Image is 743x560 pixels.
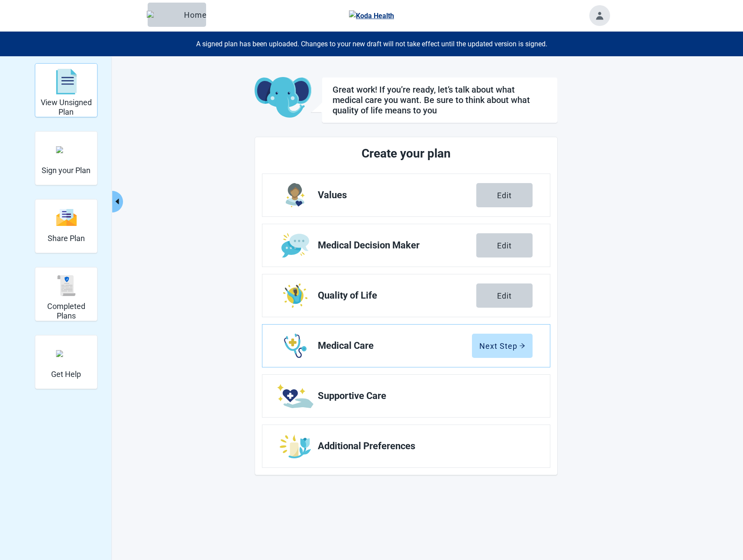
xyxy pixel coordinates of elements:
[262,375,550,417] a: Edit Supportive Care section
[203,77,610,475] main: Main content
[48,234,85,243] h2: Share Plan
[35,63,97,117] div: View Unsigned Plan
[112,191,123,212] button: Collapse menu
[148,3,206,27] button: ElephantHome
[349,10,394,21] img: Koda Health
[497,241,512,250] div: Edit
[39,302,94,320] h2: Completed Plans
[318,290,476,301] span: Quality of Life
[39,98,94,116] h2: View Unsigned Plan
[35,267,97,321] div: Completed Plans
[56,208,77,227] img: svg%3e
[35,131,97,185] div: Sign your Plan
[318,190,476,200] span: Values
[318,391,526,401] span: Supportive Care
[318,441,526,451] span: Additional Preferences
[147,11,181,19] img: Elephant
[476,183,533,207] button: Edit
[476,283,533,308] button: Edit
[155,10,199,19] div: Home
[56,146,77,153] img: make_plan_official.svg
[479,341,525,350] div: Next Step
[35,335,97,389] div: Get Help
[497,191,512,200] div: Edit
[497,291,512,300] div: Edit
[318,341,472,351] span: Medical Care
[51,370,81,379] h2: Get Help
[472,334,533,358] button: Next Steparrow-right
[476,233,533,257] button: Edit
[589,5,610,26] button: Toggle account menu
[56,275,77,296] img: svg%3e
[113,197,121,206] span: caret-left
[294,144,518,163] h2: Create your plan
[262,425,550,467] a: Edit Additional Preferences section
[262,174,550,216] a: Edit Values section
[333,84,547,116] h1: Great work! If you’re ready, let’s talk about what medical care you want. Be sure to think about ...
[56,350,77,357] img: person-question.svg
[255,77,311,119] img: Koda Elephant
[42,166,90,175] h2: Sign your Plan
[35,199,97,253] div: Share Plan
[262,224,550,267] a: Edit Medical Decision Maker section
[519,343,525,349] span: arrow-right
[262,325,550,367] a: Edit Medical Care section
[318,240,476,251] span: Medical Decision Maker
[262,274,550,317] a: Edit Quality of Life section
[56,69,77,95] img: svg%3e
